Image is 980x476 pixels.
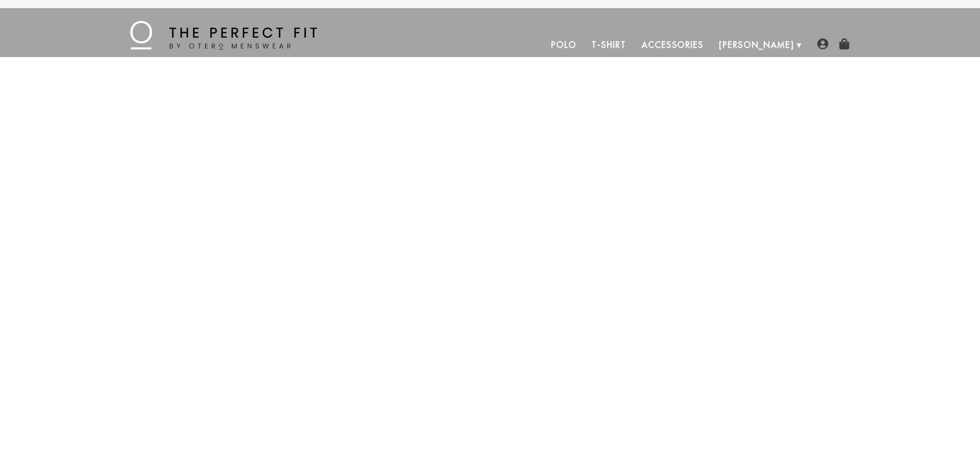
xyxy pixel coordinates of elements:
img: shopping-bag-icon.png [839,38,850,49]
a: [PERSON_NAME] [712,33,802,57]
img: user-account-icon.png [817,38,828,49]
a: Polo [544,33,584,57]
a: Accessories [634,33,712,57]
img: The Perfect Fit - by Otero Menswear - Logo [130,21,317,49]
a: T-Shirt [584,33,633,57]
